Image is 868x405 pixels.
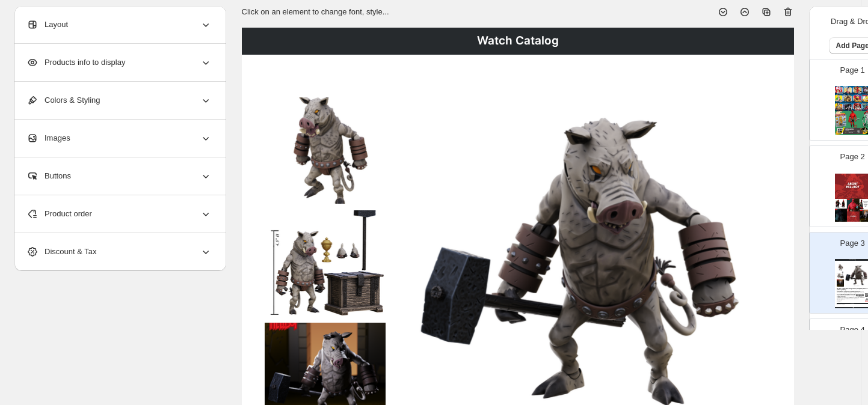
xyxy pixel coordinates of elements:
div: SKU: HB0003 [837,300,856,301]
div: Watch Catalog [242,28,794,55]
div: Window-boxed Figure [837,304,856,305]
img: secondaryImage [837,264,845,271]
img: secondaryImage [837,279,845,287]
span: Buttons [26,170,71,182]
span: Products info to display [26,56,125,69]
span: Colors & Styling [26,94,100,106]
img: secondaryImage [265,97,385,203]
div: $ 59.99 [852,300,868,301]
span: Discount & Tax [26,246,96,258]
p: Click on an element to change font, style... [242,6,389,18]
div: $ null [852,299,868,300]
div: The embittered changeling [PERSON_NAME] wants to enact his revenge against [PERSON_NAME], and to ... [837,291,865,299]
span: Layout [26,19,68,31]
img: secondaryImage [265,210,385,316]
div: $ 59.99 [852,301,868,302]
div: Stock Quantity: 1715 [837,299,856,300]
img: secondaryImage [837,272,845,279]
div: Tags: Hellboy [837,302,856,302]
div: Weight: 14 [837,301,856,302]
p: Page 3 [840,237,865,249]
p: Page 4 [840,324,865,336]
p: Page 2 [840,151,865,163]
div: $ null [852,298,868,299]
img: barcode [856,294,864,296]
span: Product order [26,208,92,220]
p: Page 1 [840,64,865,76]
span: Images [26,132,70,144]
